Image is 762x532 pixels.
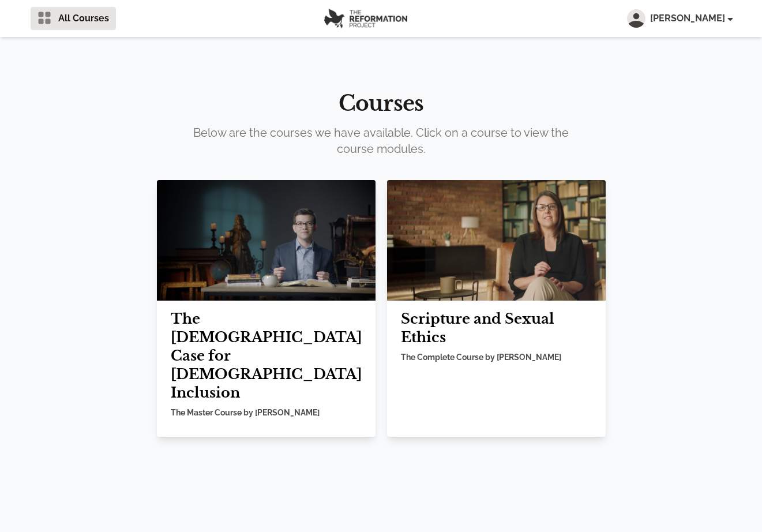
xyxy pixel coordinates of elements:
[401,310,592,347] h2: Scripture and Sexual Ethics
[387,180,606,301] img: Mountain
[650,12,732,25] span: [PERSON_NAME]
[401,351,592,363] h5: The Complete Course by [PERSON_NAME]
[627,9,732,28] button: [PERSON_NAME]
[187,125,575,157] p: Below are the courses we have available. Click on a course to view the course modules.
[157,180,376,301] img: Mountain
[171,407,362,418] h5: The Master Course by [PERSON_NAME]
[171,310,362,402] h2: The [DEMOGRAPHIC_DATA] Case for [DEMOGRAPHIC_DATA] Inclusion
[31,7,116,30] a: All Courses
[18,92,744,115] h2: Courses
[58,12,109,25] span: All Courses
[324,9,407,28] img: logo.png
